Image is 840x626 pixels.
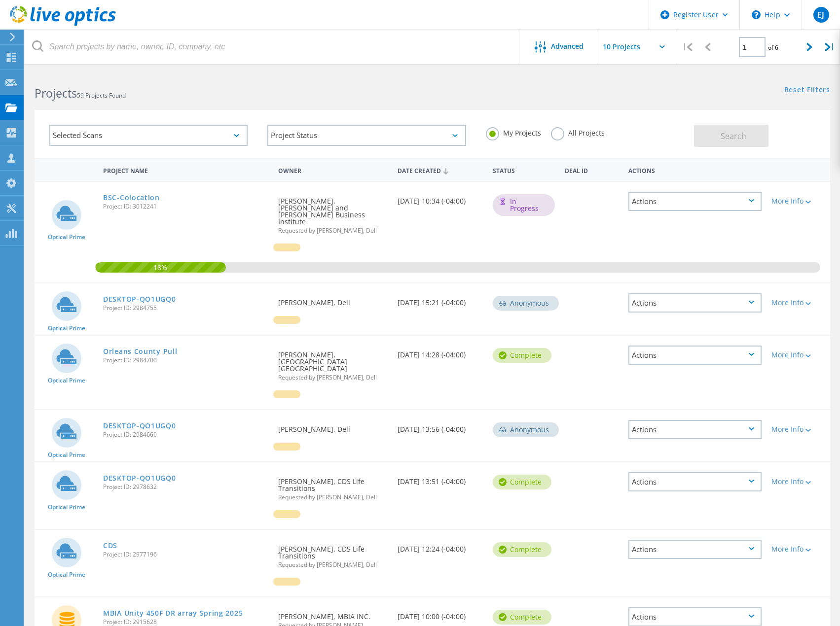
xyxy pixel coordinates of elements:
div: Complete [493,475,551,489]
label: My Projects [486,127,541,137]
div: [DATE] 14:28 (-04:00) [393,336,488,368]
div: Complete [493,542,551,557]
span: Optical Prime [48,504,85,510]
div: Actions [628,540,762,559]
svg: \n [752,10,761,19]
div: More Info [771,478,825,485]
a: DESKTOP-QO1UGQ0 [103,422,176,429]
div: Project Name [98,161,273,179]
div: Complete [493,348,551,363]
span: Requested by [PERSON_NAME], Dell [278,228,388,234]
div: Actions [628,192,762,211]
label: All Projects [551,127,605,137]
a: MBIA Unity 450F DR array Spring 2025 [103,610,243,617]
div: [DATE] 13:56 (-04:00) [393,410,488,443]
div: Status [488,161,559,179]
div: Date Created [393,161,488,179]
div: In Progress [493,194,554,216]
a: Reset Filters [784,86,830,95]
a: Live Optics Dashboard [10,21,116,28]
span: Project ID: 2984660 [103,432,268,438]
div: [PERSON_NAME], [PERSON_NAME] and [PERSON_NAME] Business Institute [273,182,393,243]
span: Optical Prime [48,325,85,331]
span: Advanced [551,43,584,50]
div: [PERSON_NAME], Dell [273,283,393,316]
div: [PERSON_NAME], Dell [273,410,393,443]
span: Project ID: 2977196 [103,552,268,557]
div: Actions [628,293,762,313]
div: Actions [628,420,762,439]
div: [DATE] 10:34 (-04:00) [393,182,488,214]
span: Requested by [PERSON_NAME], Dell [278,562,388,568]
span: Search [721,131,746,141]
div: Anonymous [493,296,559,311]
span: Requested by [PERSON_NAME], Dell [278,375,388,381]
div: | [677,30,697,65]
span: Optical Prime [48,452,85,458]
button: Search [694,125,768,147]
span: Project ID: 2984755 [103,305,268,311]
span: Project ID: 2984700 [103,357,268,363]
span: Project ID: 3012241 [103,204,268,209]
span: Project ID: 2915628 [103,619,268,625]
div: Deal Id [560,161,623,179]
span: 59 Projects Found [77,91,126,100]
div: [PERSON_NAME], CDS Life Transitions [273,530,393,578]
span: Optical Prime [48,572,85,578]
a: Orleans County Pull [103,348,177,355]
div: Anonymous [493,422,559,437]
div: More Info [771,198,825,205]
div: [DATE] 15:21 (-04:00) [393,283,488,316]
div: Actions [623,161,767,179]
b: Projects [35,85,77,101]
div: [PERSON_NAME], CDS Life Transitions [273,462,393,510]
a: DESKTOP-QO1UGQ0 [103,475,176,482]
div: More Info [771,546,825,553]
div: Actions [628,472,762,491]
span: Optical Prime [48,378,85,383]
a: CDS [103,542,117,549]
span: 18% [95,262,226,271]
div: More Info [771,351,825,358]
span: of 6 [768,43,778,52]
input: Search projects by name, owner, ID, company, etc [25,30,520,64]
div: Project Status [267,125,466,146]
div: [DATE] 13:51 (-04:00) [393,462,488,495]
div: Actions [628,346,762,365]
a: DESKTOP-QO1UGQ0 [103,296,176,303]
div: Complete [493,610,551,625]
div: [DATE] 12:24 (-04:00) [393,530,488,562]
span: Project ID: 2978632 [103,484,268,490]
div: | [820,30,840,65]
div: Selected Scans [49,125,248,146]
span: Optical Prime [48,234,85,240]
span: EJ [817,11,824,19]
a: BSC-Colocation [103,194,160,201]
div: Owner [273,161,393,179]
div: More Info [771,299,825,306]
div: [PERSON_NAME], [GEOGRAPHIC_DATA] [GEOGRAPHIC_DATA] [273,336,393,390]
span: Requested by [PERSON_NAME], Dell [278,494,388,500]
div: More Info [771,426,825,433]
